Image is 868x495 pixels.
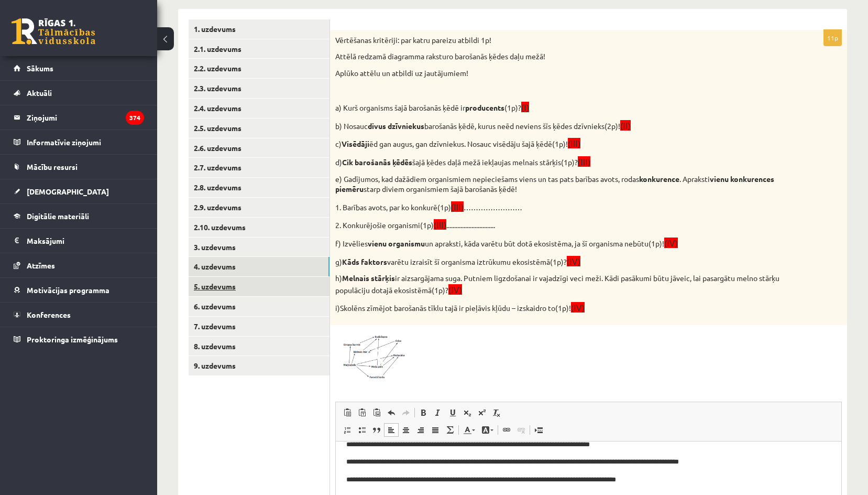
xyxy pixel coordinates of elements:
span: Mācību resursi [27,162,78,171]
a: 2.2. uzdevums [189,59,329,78]
a: Rīgas 1. Tālmācības vidusskola [12,18,95,45]
a: 2.3. uzdevums [189,79,329,98]
span: (IV) [567,257,580,266]
p: 2. Konkurējošie organismi(1p) ............................... [335,219,789,231]
a: 5. uzdevums [189,277,329,296]
a: 9. uzdevums [189,356,329,375]
a: 2.8. uzdevums [189,178,329,197]
a: Sākums [14,56,144,80]
strong: divus dzīvniekus [368,121,424,131]
a: 7. uzdevums [189,317,329,336]
a: Вставить / удалить нумерованный список [340,423,355,437]
a: Убрать ссылку [514,423,529,437]
a: 2.4. uzdevums [189,99,329,118]
a: Digitālie materiāli [14,204,144,228]
p: 11p [823,29,842,46]
p: 1. Barības avots, par ko konkurē(1p) …………………… [335,201,789,213]
span: Digitālie materiāli [27,211,89,221]
legend: Ziņojumi [27,105,144,130]
i: 374 [126,111,144,125]
p: h) ir aizsargājama suga. Putniem ligzdošanai ir vajadzīgi veci meži. Kādi pasākumi būtu jāveic, l... [335,273,789,295]
a: Подчеркнутый (Ctrl+U) [445,406,460,419]
a: Повторить (Ctrl+Y) [399,406,413,419]
a: Atzīmes [14,253,144,277]
p: b) Nosauc barošanās ķēdē, kurus neēd neviens šīs ķēdes dzīvnieks(2p)! [335,120,789,132]
p: a) Kurš organisms šajā barošanās ķēdē ir (1p)? [335,101,789,113]
a: Вставить разрыв страницы для печати [531,423,546,437]
p: d) šajā ķēdes daļā mežā iekļaujas melnais stārķis(1p)? [335,156,789,168]
a: Motivācijas programma [14,278,144,302]
strong: vienu konkurences piemēru [335,174,774,194]
a: По левому краю [384,423,399,437]
a: 8. uzdevums [189,337,329,356]
span: (IV) [571,304,585,313]
a: По ширине [428,423,443,437]
a: Надстрочный индекс [475,406,489,419]
a: 2.6. uzdevums [189,138,329,158]
span: Konferences [27,310,71,319]
span: (IV) [664,239,678,248]
p: Attēlā redzamā diagramma raksturo barošanās ķēdes daļu mežā! [335,51,789,62]
strong: Melnais stārķis [342,273,395,283]
a: Вставить/Редактировать ссылку (Ctrl+K) [499,423,514,437]
img: 1.png [335,330,414,381]
legend: Informatīvie ziņojumi [27,130,144,154]
a: Цвет текста [460,423,478,437]
strong: Cik barošanās ķēdēs [342,157,412,167]
a: Полужирный (Ctrl+B) [416,406,431,419]
a: 6. uzdevums [189,297,329,316]
a: Вставить (Ctrl+V) [340,406,355,419]
span: (III) [578,158,590,167]
span: Aktuāli [27,88,52,98]
span: (III) [568,139,580,148]
a: 1. uzdevums [189,19,329,39]
strong: producents [465,103,504,112]
a: По центру [399,423,413,437]
p: e) Gadījumos, kad dažādiem organismiem nepieciešams viens un tas pats barības avots, rodas . Apra... [335,174,789,195]
a: Цвет фона [478,423,497,437]
a: Maksājumi [14,229,144,253]
span: Proktoringa izmēģinājums [27,335,118,344]
span: Sākums [27,63,53,73]
span: (III) [451,203,464,212]
a: Убрать форматирование [489,406,504,419]
strong: konkurence [639,174,679,184]
a: Konferences [14,303,144,327]
span: (II) [620,122,631,131]
span: [DEMOGRAPHIC_DATA] [27,187,109,196]
strong: Kāds faktors [342,257,387,266]
a: Mācību resursi [14,155,144,179]
a: Proktoringa izmēģinājums [14,327,144,351]
p: i)Skolēns zīmējot barošanās tīklu tajā ir pieļāvis kļūdu – izskaidro to(1p)! [335,302,789,314]
span: Motivācijas programma [27,285,109,295]
a: 2.5. uzdevums [189,119,329,138]
p: c) ēd gan augus, gan dzīvniekus. Nosauc visēdāju šajā ķēdē(1p)! [335,137,789,149]
span: (I) [521,103,529,112]
p: Aplūko attēlu un atbildi uz jautājumiem! [335,68,789,79]
a: Подстрочный индекс [460,406,475,419]
a: Вставить / удалить маркированный список [355,423,369,437]
a: [DEMOGRAPHIC_DATA] [14,179,144,203]
a: 3. uzdevums [189,238,329,257]
span: Atzīmes [27,261,55,270]
a: Ziņojumi374 [14,105,144,130]
strong: vienu organismu [368,239,425,248]
p: f) Izvēlies un apraksti, kāda varētu būt dotā ekosistēma, ja šī organisma nebūtu(1p)! [335,237,789,249]
a: Цитата [369,423,384,437]
p: Vērtēšanas kritēriji: par katru pareizu atbildi 1p! [335,35,789,46]
a: Вставить из Word [369,406,384,419]
strong: Visēdāji [342,139,369,148]
a: 4. uzdevums [189,257,329,276]
a: По правому краю [413,423,428,437]
a: Отменить (Ctrl+Z) [384,406,399,419]
a: 2.7. uzdevums [189,158,329,177]
a: 2.1. uzdevums [189,39,329,59]
a: Informatīvie ziņojumi [14,130,144,154]
a: 2.10. uzdevums [189,218,329,237]
a: Вставить только текст (Ctrl+Shift+V) [355,406,369,419]
p: g) varētu izraisīt šī organisma iztrūkumu ekosistēmā(1p)? [335,255,789,267]
legend: Maksājumi [27,229,144,253]
a: Aktuāli [14,81,144,105]
a: Математика [443,423,457,437]
a: 2.9. uzdevums [189,198,329,217]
